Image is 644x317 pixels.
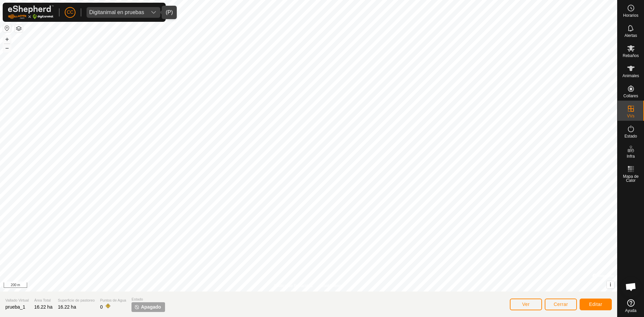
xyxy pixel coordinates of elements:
a: Contáctenos [321,283,343,289]
a: Ayuda [618,297,644,315]
span: 16.22 ha [34,304,53,310]
span: Horarios [623,13,638,17]
button: Cerrar [545,299,577,310]
div: Digitanimal en pruebas [89,10,144,15]
span: 16.22 ha [58,304,76,310]
span: 0 [100,304,103,310]
span: prueba_1 [5,304,25,310]
span: Animales [623,74,639,78]
span: Infra [627,154,635,158]
span: Cerrar [554,302,568,307]
button: + [3,35,11,43]
button: Restablecer Mapa [3,24,11,32]
div: dropdown trigger [147,7,160,18]
img: apagar [134,304,140,310]
span: Ver [522,302,530,307]
span: Área Total [34,298,53,303]
span: VVs [627,114,634,118]
button: Capas del Mapa [15,24,23,33]
span: Estado [131,297,165,302]
button: – [3,44,11,52]
span: Apagado [141,304,161,311]
img: Logo Gallagher [8,5,54,19]
span: Collares [623,94,638,98]
a: Chat abierto [621,277,641,297]
button: Editar [580,299,612,310]
span: Vallado Virtual [5,298,29,303]
span: Digitanimal en pruebas [87,7,147,18]
span: Puntos de Agua [100,298,126,303]
span: Mapa de Calor [619,174,642,182]
button: Ver [510,299,542,310]
span: Ayuda [625,309,637,313]
span: Rebaños [623,54,639,58]
span: Superficie de pastoreo [58,298,95,303]
button: i [607,281,614,288]
span: CC [67,9,73,16]
a: Política de Privacidad [274,283,313,289]
span: Estado [625,134,637,138]
span: Alertas [625,34,637,38]
span: Editar [589,302,602,307]
span: i [610,282,611,287]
